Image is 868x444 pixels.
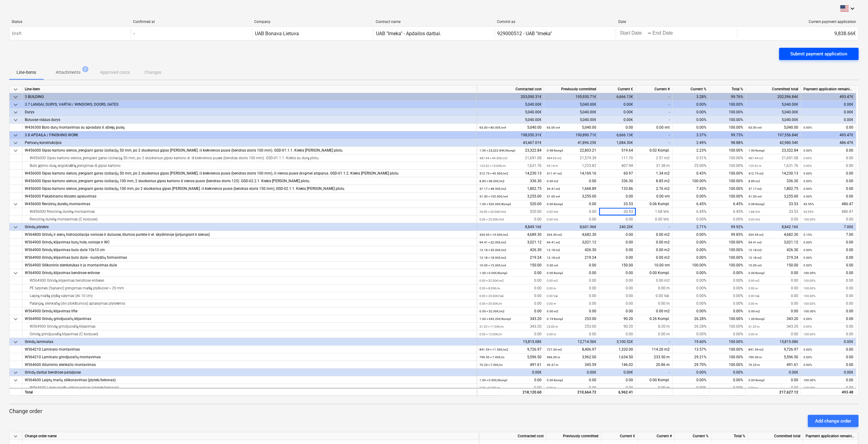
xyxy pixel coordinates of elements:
[599,85,636,93] div: Current €
[710,323,746,330] div: 100.00%
[544,369,599,376] div: 0.00€
[599,353,636,361] div: 1,634.50
[636,361,673,369] div: 20.86 m
[710,269,746,277] div: 0.00%
[673,361,710,369] div: 29.70%
[710,246,746,254] div: 100.00%
[636,323,673,330] div: 8.20 m
[710,284,746,292] div: 0.00%
[749,147,799,154] div: 23,322.84
[599,223,636,231] div: 240.20€
[636,147,673,154] div: 0.02 Kompl.
[710,254,746,262] div: 100.00%
[599,361,636,369] div: 146.02
[12,201,19,208] span: keyboard_arrow_down
[710,239,746,246] div: 100.00%
[710,346,746,353] div: 100.00%
[673,353,710,361] div: 29.21%
[497,31,552,36] div: 929000512 - UAB "Imeka"
[599,177,636,185] div: 336.30
[804,147,854,154] div: 0.00
[599,376,636,384] div: 0.00
[636,216,673,223] div: 0.00 Vnt.
[636,101,673,108] div: -
[599,147,636,154] div: 519.64
[673,231,710,239] div: 0.00%
[710,369,746,376] div: 0.00%
[599,185,636,193] div: 133.86
[815,417,851,425] div: Add change order
[651,29,680,38] input: End Date
[801,101,856,108] div: 0.00€
[636,124,673,131] div: 0.00 vnt
[673,216,710,223] div: 0.00%
[636,177,673,185] div: 8.85 m2
[737,28,859,38] div: 9,838.66€
[673,200,710,208] div: 6.45%
[599,170,636,177] div: 60.97
[710,193,746,200] div: 100.00%
[544,223,599,231] div: 8,601.96€
[477,101,544,108] div: 5,040.00€
[749,170,799,177] div: 14,230.13
[673,376,710,384] div: 0.00%
[710,376,746,384] div: 0.00%
[544,85,599,93] div: Previously committed
[599,338,636,346] div: 3,100.52€
[804,156,812,160] small: 0.00%
[710,384,746,392] div: 0.00%
[636,116,673,124] div: -
[804,124,854,131] div: 0.00
[599,292,636,300] div: 0.00
[479,156,508,160] small: 487.44 × 44.50€ / m2
[673,170,710,177] div: 0.43%
[12,377,19,384] span: keyboard_arrow_down
[673,300,710,307] div: 0.00%
[619,20,735,24] div: Date
[479,432,546,440] div: Contracted cost
[636,108,673,116] div: -
[133,20,250,24] div: Confirmed at
[599,139,636,147] div: 1,084.30€
[636,239,673,246] div: 0.00 m2
[544,131,599,139] div: 190,890.71€
[636,208,673,216] div: 1.68 Vnt.
[673,101,710,108] div: 0.00%
[477,116,544,124] div: 5,040.00€
[636,246,673,254] div: 0.00 m2
[647,32,651,35] div: -
[710,231,746,239] div: 99.85%
[673,369,710,376] div: 0.00%
[636,384,673,392] div: 0.00 m
[801,93,856,101] div: 493.47€
[808,415,859,427] button: Add change order
[673,284,710,292] div: 0.00%
[636,330,673,338] div: 0.00 m
[710,200,746,208] div: 6.45%
[479,170,542,177] div: 14,230.13
[477,139,544,147] div: 43,467.01€
[710,116,746,124] div: 100.00%
[710,315,746,323] div: 100.00%
[547,149,564,152] small: 0.98 Kompl.
[710,361,746,369] div: 100.00%
[25,147,474,154] div: W456000 Gipso kartono sienos, įrengiant garso izoliaciją 50 mm, po 2 sluoksnius gipso [PERSON_NAM...
[673,193,710,200] div: 0.00%
[673,269,710,277] div: 0.00%
[673,292,710,300] div: 0.00%
[746,338,801,346] div: 15,815.08€
[636,277,673,284] div: 0.00 m2
[710,216,746,223] div: 0.00%
[25,93,474,101] div: 3 BUILDING
[746,108,801,116] div: 5,040.00€
[710,85,746,93] div: Total %
[599,162,636,170] div: 407.94
[791,50,848,58] div: Submit payment application
[710,147,746,154] div: 100.00%
[12,109,19,116] span: keyboard_arrow_down
[255,31,299,36] div: UAB Bonava Lietuva
[710,300,746,307] div: 0.00%
[599,323,636,330] div: 90.20
[12,101,19,108] span: keyboard_arrow_down
[599,239,636,246] div: 0.00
